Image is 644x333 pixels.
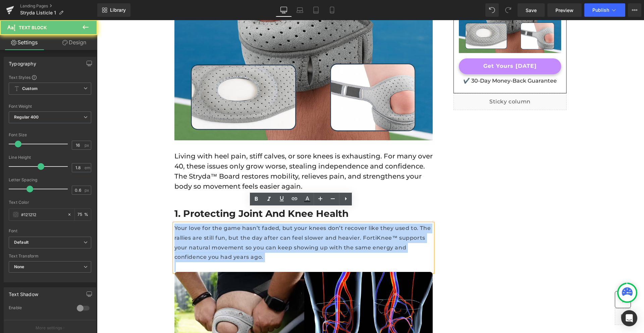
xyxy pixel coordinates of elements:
[592,7,609,13] span: Publish
[485,3,499,17] button: Undo
[9,133,91,137] div: Font Size
[97,3,130,17] a: New Library
[9,254,91,258] div: Text Transform
[75,209,91,221] div: %
[276,3,292,17] a: Desktop
[77,131,336,171] p: Living with heel pain, stiff calves, or sore knees is exhausting. For many over 40, these issues ...
[9,288,38,297] div: Text Shadow
[77,203,336,242] p: Your love for the game hasn’t faded, but your knees don’t recover like they used to. The rallies ...
[526,7,537,14] span: Save
[9,75,91,80] div: Text Styles
[85,165,90,170] span: em
[14,240,29,245] i: Default
[555,7,574,14] span: Preview
[501,3,515,17] button: Redo
[324,3,340,17] a: Mobile
[19,25,47,30] span: Text Block
[22,86,38,92] b: Custom
[9,178,91,182] div: Letter Spacing
[21,211,64,218] input: Color
[110,7,126,13] span: Library
[9,104,91,109] div: Font Weight
[85,188,90,192] span: px
[628,3,641,17] button: More
[14,114,39,120] b: Regular 400
[14,264,24,269] b: None
[20,10,56,15] span: Stryda Listicle 1
[77,187,336,199] h2: 1. Protecting Joint and Knee Health
[621,310,637,326] div: Open Intercom Messenger
[36,325,62,331] p: More settings
[9,155,91,160] div: Line Height
[362,57,465,65] p: ✔️ 30-Day Money-Back Guarantee
[50,35,99,50] a: Design
[292,3,308,17] a: Laptop
[85,143,90,147] span: px
[308,3,324,17] a: Tablet
[20,3,97,9] a: Landing Pages
[9,229,91,233] div: Font
[9,305,70,312] div: Enable
[9,200,91,205] div: Text Color
[547,3,582,17] a: Preview
[362,38,465,54] a: Get Yours [DATE]
[584,3,625,17] button: Publish
[9,57,36,66] div: Typography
